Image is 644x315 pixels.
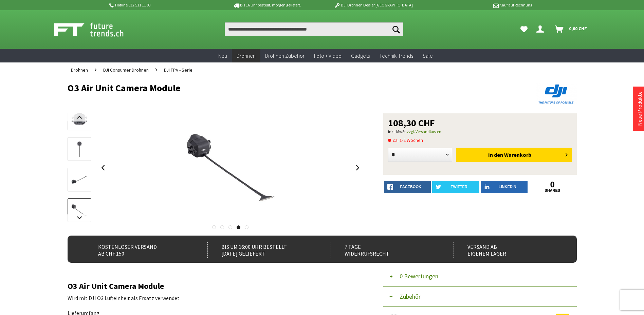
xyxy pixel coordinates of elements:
span: DJI Consumer Drohnen [103,67,149,73]
span: LinkedIn [499,185,516,189]
div: Versand ab eigenem Lager [454,241,562,258]
a: Foto + Video [309,49,346,63]
p: Bis 16 Uhr bestellt, morgen geliefert. [214,1,320,9]
a: Drohnen Zubehör [260,49,309,63]
span: twitter [451,185,467,189]
span: Gadgets [351,52,370,59]
span: 108,30 CHF [388,118,435,128]
div: Bis um 16:00 Uhr bestellt [DATE] geliefert [207,241,316,258]
span: Drohnen [71,67,88,73]
span: Warenkorb [504,151,531,158]
a: Warenkorb [552,22,590,36]
span: DJI FPV - Serie [164,67,192,73]
a: Neu [214,49,232,63]
a: shares [529,188,576,193]
a: Neue Produkte [636,91,643,126]
span: Technik-Trends [379,52,413,59]
input: Produkt, Marke, Kategorie, EAN, Artikelnummer… [225,22,403,36]
a: Technik-Trends [374,49,418,63]
span: Drohnen [237,52,256,59]
button: Suchen [389,22,403,36]
span: Neu [218,52,227,59]
a: Dein Konto [534,22,549,36]
button: In den Warenkorb [456,148,572,162]
a: Sale [418,49,438,63]
a: DJI FPV - Serie [161,62,196,77]
a: Drohnen [68,62,91,77]
button: Zubehör [383,286,577,307]
a: 0 [529,181,576,188]
img: DJI [536,83,577,105]
p: Wird mit DJI ‎O3 Lufteinheit als Ersatz verwendet. [68,294,363,302]
span: In den [488,151,503,158]
button: 0 Bewertungen [383,266,577,286]
p: DJI Drohnen Dealer [GEOGRAPHIC_DATA] [320,1,426,9]
h2: O3 Air Unit Camera Module [68,282,363,291]
a: Gadgets [346,49,374,63]
a: Meine Favoriten [517,22,531,36]
h1: O3 Air Unit Camera Module [68,83,475,93]
a: facebook [384,181,431,193]
span: Drohnen Zubehör [265,52,305,59]
div: Kostenloser Versand ab CHF 150 [85,241,193,258]
p: inkl. MwSt. [388,128,572,136]
p: Kauf auf Rechnung [426,1,532,9]
img: Shop Futuretrends - zur Startseite wechseln [54,21,139,38]
p: Hotline 032 511 11 03 [108,1,214,9]
span: Foto + Video [314,52,342,59]
a: twitter [432,181,479,193]
a: LinkedIn [481,181,528,193]
span: 0,00 CHF [569,23,587,34]
span: facebook [400,185,421,189]
div: 7 Tage Widerrufsrecht [331,241,439,258]
span: ca. 1-2 Wochen [388,136,423,144]
a: zzgl. Versandkosten [407,129,441,134]
a: Drohnen [232,49,260,63]
a: DJI Consumer Drohnen [100,62,152,77]
span: Sale [423,52,433,59]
